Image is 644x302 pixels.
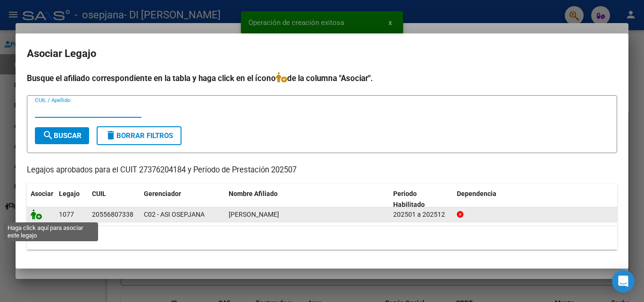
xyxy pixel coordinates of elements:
[92,190,106,197] span: CUIL
[92,209,133,220] div: 20556807338
[88,184,140,215] datatable-header-cell: CUIL
[35,127,89,144] button: Buscar
[59,211,74,218] span: 1077
[105,130,116,141] mat-icon: delete
[393,209,449,220] div: 202501 a 202512
[27,226,617,250] div: 1 registros
[229,190,278,197] span: Nombre Afiliado
[393,190,425,208] span: Periodo Habilitado
[59,190,80,197] span: Legajo
[105,131,173,140] span: Borrar Filtros
[27,184,55,215] datatable-header-cell: Asociar
[229,211,279,218] span: LAVENA AXEL DANIEL
[144,190,181,197] span: Gerenciador
[42,130,54,141] mat-icon: search
[144,211,205,218] span: C02 - ASI OSEPJANA
[27,164,617,176] p: Legajos aprobados para el CUIT 27376204184 y Período de Prestación 202507
[453,184,618,215] datatable-header-cell: Dependencia
[389,184,453,215] datatable-header-cell: Periodo Habilitado
[225,184,389,215] datatable-header-cell: Nombre Afiliado
[27,72,617,84] h4: Busque el afiliado correspondiente en la tabla y haga click en el ícono de la columna "Asociar".
[27,45,617,63] h2: Asociar Legajo
[612,270,635,293] div: Open Intercom Messenger
[55,184,88,215] datatable-header-cell: Legajo
[457,190,496,197] span: Dependencia
[140,184,225,215] datatable-header-cell: Gerenciador
[42,131,82,140] span: Buscar
[97,126,182,145] button: Borrar Filtros
[31,190,53,197] span: Asociar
